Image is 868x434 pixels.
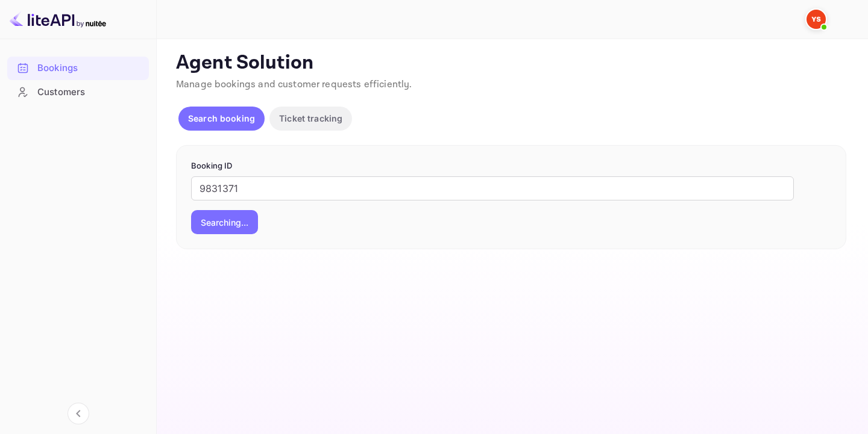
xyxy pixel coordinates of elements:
[7,57,149,80] div: Bookings
[188,112,255,125] p: Search booking
[191,176,794,200] input: Enter Booking ID (e.g., 63782194)
[191,210,258,234] button: Searching...
[191,160,831,172] p: Booking ID
[176,78,412,91] span: Manage bookings and customer requests efficiently.
[68,403,89,424] button: Collapse navigation
[7,57,149,79] a: Bookings
[37,85,143,99] div: Customers
[279,112,342,125] p: Ticket tracking
[807,10,826,29] img: Yandex Support
[37,61,143,75] div: Bookings
[10,10,106,29] img: LiteAPI logo
[7,81,149,104] div: Customers
[7,81,149,103] a: Customers
[176,51,846,75] p: Agent Solution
